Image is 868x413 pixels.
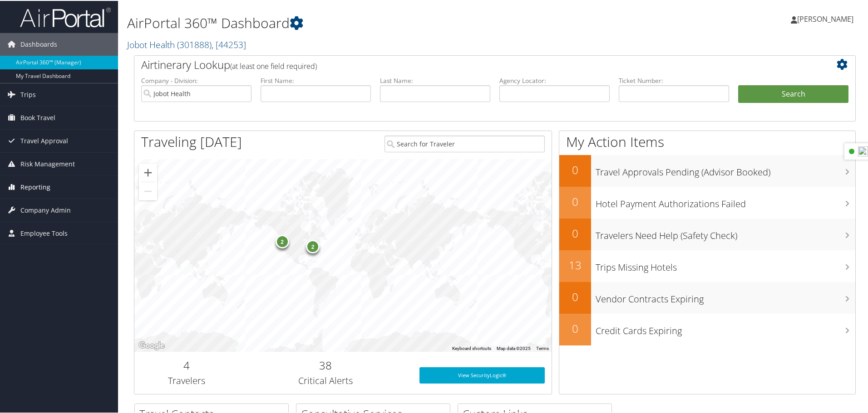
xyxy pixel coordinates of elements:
[619,75,729,84] label: Ticket Number:
[385,135,545,151] input: Search for Traveler
[499,75,610,84] label: Agency Locator:
[596,160,855,178] h3: Travel Approvals Pending (Advisor Booked)
[230,60,317,70] span: (at least one field required)
[380,75,490,84] label: Last Name:
[559,288,591,304] h2: 0
[261,75,371,84] label: First Name:
[559,313,855,345] a: 0Credit Cards Expiring
[738,84,848,102] button: Search
[246,374,406,386] h3: Critical Alerts
[419,366,545,383] a: View SecurityLogic®
[20,106,55,128] span: Book Travel
[141,357,232,372] h2: 4
[596,192,855,209] h3: Hotel Payment Authorizations Failed
[20,175,50,198] span: Reporting
[559,249,855,281] a: 13Trips Missing Hotels
[137,339,167,351] img: Google
[559,257,591,272] h2: 13
[559,131,855,151] h1: My Action Items
[596,256,855,273] h3: Trips Missing Hotels
[559,154,855,186] a: 0Travel Approvals Pending (Advisor Booked)
[791,5,863,32] a: [PERSON_NAME]
[596,224,855,241] h3: Travelers Need Help (Safety Check)
[596,319,855,336] h3: Credit Cards Expiring
[141,56,789,72] h2: Airtinerary Lookup
[797,13,853,23] span: [PERSON_NAME]
[275,234,289,248] div: 2
[559,186,855,218] a: 0Hotel Payment Authorizations Failed
[20,129,68,151] span: Travel Approval
[139,163,157,181] button: Zoom in
[559,281,855,313] a: 0Vendor Contracts Expiring
[306,239,320,253] div: 2
[177,38,212,50] span: ( 301888 )
[497,345,531,350] span: Map data ©2025
[559,320,591,335] h2: 0
[212,38,246,50] span: , [ 44253 ]
[246,357,406,372] h2: 38
[559,193,591,209] h2: 0
[596,287,855,305] h3: Vendor Contracts Expiring
[127,38,246,50] a: Jobot Health
[127,13,617,32] h1: AirPortal 360™ Dashboard
[20,83,36,105] span: Trips
[559,161,591,177] h2: 0
[137,339,167,351] a: Open this area in Google Maps (opens a new window)
[20,152,75,175] span: Risk Management
[559,225,591,240] h2: 0
[139,181,157,199] button: Zoom out
[141,75,252,84] label: Company - Division:
[559,218,855,249] a: 0Travelers Need Help (Safety Check)
[536,345,549,350] a: Terms (opens in new tab)
[20,221,68,244] span: Employee Tools
[20,6,111,27] img: airportal-logo.png
[20,32,57,55] span: Dashboards
[141,374,232,386] h3: Travelers
[452,345,491,351] button: Keyboard shortcuts
[141,131,242,151] h1: Traveling [DATE]
[20,198,71,221] span: Company Admin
